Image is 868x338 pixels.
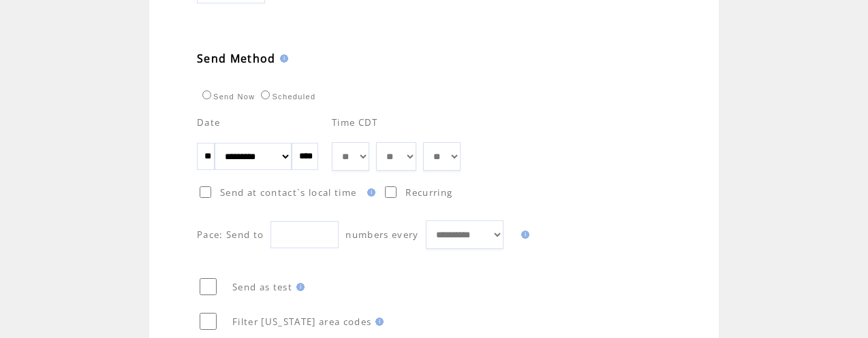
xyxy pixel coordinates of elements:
[261,90,270,99] input: Scheduled
[258,92,315,101] label: Scheduled
[371,318,384,326] img: help.gif
[197,116,220,129] span: Date
[197,229,264,241] span: Pace: Send to
[220,186,356,199] span: Send at contact`s local time
[276,54,288,63] img: help.gif
[232,316,371,328] span: Filter [US_STATE] area codes
[199,92,255,101] label: Send Now
[363,188,375,197] img: help.gif
[405,186,452,199] span: Recurring
[332,116,378,129] span: Time CDT
[202,90,211,99] input: Send Now
[197,51,276,66] span: Send Method
[292,283,305,291] img: help.gif
[517,231,529,239] img: help.gif
[345,229,418,241] span: numbers every
[232,281,292,293] span: Send as test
